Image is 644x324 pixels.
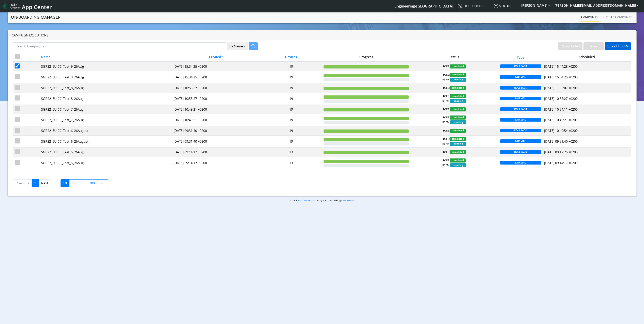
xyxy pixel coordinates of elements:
[443,94,450,98] span: TOES:
[450,73,466,77] span: completed
[32,179,39,187] a: 1
[172,83,260,93] td: [DATE] 10:55:27 +0200
[172,148,260,157] td: [DATE] 09:14:17 +0200
[450,158,466,163] span: completed
[22,3,52,11] span: App Center
[394,2,453,10] a: Your current platform instance
[341,199,353,202] a: Status website
[458,4,484,8] span: Help center
[69,179,78,187] label: 20
[544,161,578,165] span: [DATE] 09:14:17 +0200
[172,62,260,71] td: [DATE] 15:34:25 +0200
[41,139,171,144] div: SGP22_EUICC_Test_6_26August
[583,42,604,50] button: Revert
[443,86,450,90] span: TOES:
[39,52,172,62] th: Name
[543,52,631,62] th: Scheduled
[519,2,552,9] button: [PERSON_NAME]
[450,150,466,154] span: completed
[11,13,60,21] a: On-Boarding Manager
[41,96,171,101] div: SGP22_EUICC_Test_8_26Aug
[87,179,97,187] label: 200
[500,139,541,143] span: NORMAL
[41,150,171,155] div: SGP22_EUICC_Test_5_26Aug
[558,42,582,50] button: Rerun Failed
[41,160,171,165] div: SGP22_EUICC_Test_5_26Aug
[260,62,322,71] td: 19
[442,142,450,146] span: RSPM:
[8,30,637,40] div: Campaign Executions
[450,137,466,141] span: completed
[500,118,541,122] span: NORMAL
[442,78,450,82] span: RSPM:
[443,158,450,163] span: TOES:
[500,64,541,68] span: ROLLBACK
[450,64,466,68] span: completed
[500,75,541,79] span: NORMAL
[500,86,541,90] span: ROLLBACK
[494,4,498,8] img: status.svg
[544,86,578,90] span: [DATE] 11:05:07 +0200
[442,163,450,167] span: RSPM:
[41,128,171,133] div: SGP22_EUICC_Test_6_26August
[500,129,541,132] span: ROLLBACK
[544,75,578,79] span: [DATE] 15:34:25 +0200
[500,150,541,154] span: ROLLBACK
[544,107,578,112] span: [DATE] 10:54:11 +0200
[450,94,466,98] span: completed
[260,136,322,148] td: 19
[443,150,450,154] span: TOES:
[227,42,248,50] button: by Name
[41,86,171,90] div: SGP22_EUICC_Test_8_26Aug
[544,139,578,144] span: [DATE] 09:31:40 +0200
[260,71,322,83] td: 19
[443,129,450,133] span: TOES:
[41,107,171,112] div: SGP22_EUICC_Test_7_26Aug
[164,199,480,202] p: © 2025 . All rights reserved.[DATE] |
[443,73,450,77] span: TOES:
[492,2,519,10] a: Status
[450,129,466,133] span: completed
[260,105,322,114] td: 19
[544,128,578,133] span: [DATE] 10:40:54 +0200
[450,107,466,111] span: completed
[443,115,450,120] span: TOES:
[172,136,260,148] td: [DATE] 09:31:40 +0200
[443,107,450,111] span: TOES:
[172,52,260,62] th: Created
[500,161,541,165] span: NORMAL
[498,52,543,62] th: Type
[442,99,450,103] span: RSPM:
[500,97,541,100] span: NORMAL
[443,64,450,68] span: TOES:
[38,179,51,187] a: Next
[410,52,498,62] th: Status
[260,83,322,93] td: 19
[450,78,466,82] span: pending
[297,199,316,202] a: Telit IoT Solutions, Inc.
[544,96,578,101] span: [DATE] 10:55:27 +0200
[450,115,466,120] span: completed
[172,126,260,135] td: [DATE] 09:31:40 +0200
[552,2,641,9] button: [PERSON_NAME][EMAIL_ADDRESS][DOMAIN_NAME]
[260,126,322,135] td: 19
[172,114,260,126] td: [DATE] 10:49:21 +0200
[544,118,578,122] span: [DATE] 10:49:21 +0200
[450,86,466,90] span: completed
[41,118,171,122] div: SGP22_EUICC_Test_7_26Aug
[456,2,492,10] a: Help center
[494,4,511,8] span: Status
[3,3,20,9] img: logo-telit-cinterion-gw-new.png
[601,13,633,21] a: Create campaign
[579,13,601,21] a: Campaigns
[260,93,322,105] td: 19
[41,75,171,80] div: SGP22_EUICC_Test_9_26AUg
[500,107,541,111] span: ROLLBACK
[605,42,631,50] button: Export to CSV
[260,114,322,126] td: 19
[544,150,578,154] span: [DATE] 09:17:25 +0200
[172,71,260,83] td: [DATE] 15:34:25 +0200
[450,163,466,167] span: pending
[13,42,226,50] input: Search Campaigns
[443,137,450,141] span: TOES:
